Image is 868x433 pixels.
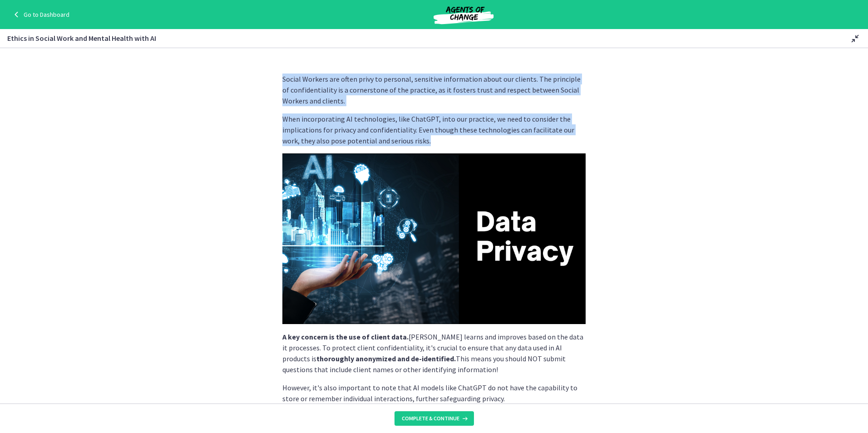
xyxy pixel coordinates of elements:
p: However, it's also important to note that AI models like ChatGPT do not have the capability to st... [282,382,586,404]
a: Go to Dashboard [11,9,69,20]
h3: Ethics in Social Work and Mental Health with AI [7,33,835,44]
img: Agents of Change Social Work Test Prep [409,4,518,25]
p: When incorporating AI technologies, like ChatGPT, into our practice, we need to consider the impl... [282,113,586,146]
p: [PERSON_NAME] learns and improves based on the data it processes. To protect client confidentiali... [282,331,586,375]
strong: A key concern is the use of client data. [282,332,409,341]
button: Complete & continue [395,411,474,426]
p: Social Workers are often privy to personal, sensitive information about our clients. The principl... [282,74,586,106]
span: Complete & continue [402,415,459,422]
strong: thoroughly anonymized and de-identified. [316,354,456,363]
img: Slides_for_Title_Slides_for_ChatGPT_and_AI_for_Social_Work.png [282,153,586,324]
